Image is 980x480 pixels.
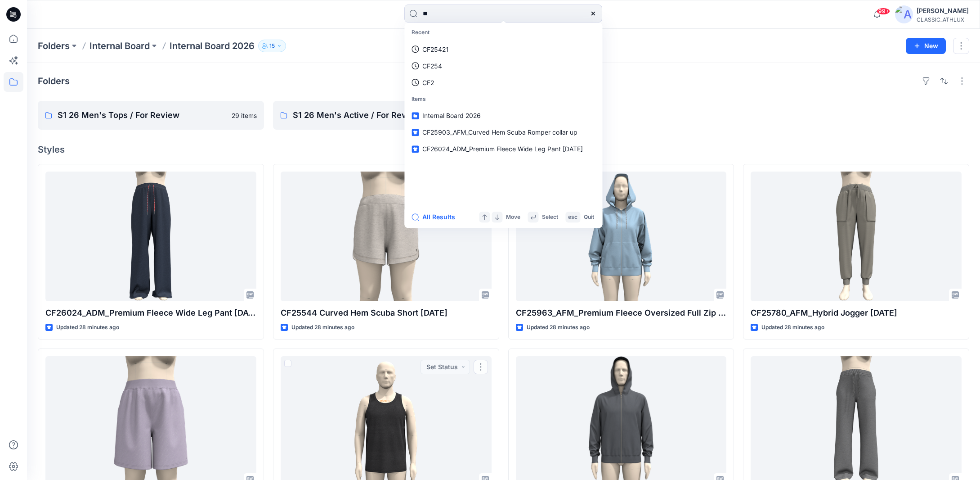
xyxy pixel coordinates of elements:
[269,41,275,51] p: 15
[58,109,226,122] p: S1 26 Men's Tops / For Review
[406,24,600,41] p: Recent
[406,107,600,124] a: Internal Board 2026
[422,145,583,153] span: CF26024_ADM_Premium Fleece Wide Leg Pant [DATE]
[422,112,481,119] span: Internal Board 2026
[38,144,969,155] h4: Styles
[291,323,354,332] p: Updated 28 minutes ago
[516,172,727,301] a: CF25963_AFM_Premium Fleece Oversized Full Zip Hoodie 29AUG25
[406,58,600,74] a: CF254
[406,41,600,58] a: CF25421
[422,61,442,71] p: CF254
[917,16,969,23] div: CLASSIC_ATHLUX
[422,128,577,136] span: CF25903_AFM_Curved Hem Scuba Romper collar up
[38,40,70,52] a: Folders
[232,111,257,120] p: 29 items
[506,213,520,222] p: Move
[406,74,600,91] a: CF2
[258,40,286,52] button: 15
[406,124,600,140] a: CF25903_AFM_Curved Hem Scuba Romper collar up
[412,212,461,222] button: All Results
[406,140,600,157] a: CF26024_ADM_Premium Fleece Wide Leg Pant [DATE]
[516,307,727,319] p: CF25963_AFM_Premium Fleece Oversized Full Zip Hoodie [DATE]
[584,213,594,222] p: Quit
[406,91,600,108] p: Items
[568,213,577,222] p: esc
[281,172,492,301] a: CF25544 Curved Hem Scuba Short 29AUG25
[751,172,962,301] a: CF25780_AFM_Hybrid Jogger 29AUG25
[38,76,70,86] h4: Folders
[542,213,558,222] p: Select
[89,40,150,52] a: Internal Board
[527,323,590,332] p: Updated 28 minutes ago
[422,45,449,54] p: CF25421
[273,101,499,130] a: S1 26 Men's Active / For Review22 items
[751,307,962,319] p: CF25780_AFM_Hybrid Jogger [DATE]
[906,38,946,54] button: New
[895,5,913,23] img: avatar
[38,101,264,130] a: S1 26 Men's Tops / For Review29 items
[45,172,256,301] a: CF26024_ADM_Premium Fleece Wide Leg Pant 29AUG25
[56,323,119,332] p: Updated 28 minutes ago
[281,307,492,319] p: CF25544 Curved Hem Scuba Short [DATE]
[293,109,462,122] p: S1 26 Men's Active / For Review
[45,307,256,319] p: CF26024_ADM_Premium Fleece Wide Leg Pant [DATE]
[877,8,890,15] span: 99+
[422,78,434,87] p: CF2
[761,323,824,332] p: Updated 28 minutes ago
[170,40,255,52] p: Internal Board 2026
[917,5,969,16] div: [PERSON_NAME]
